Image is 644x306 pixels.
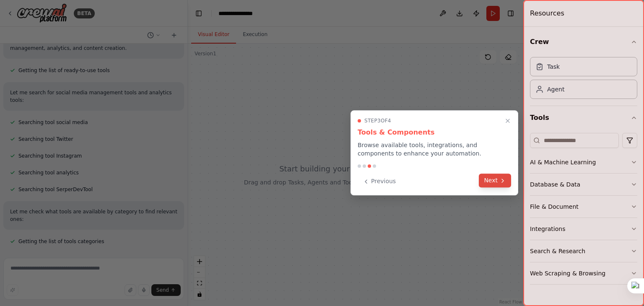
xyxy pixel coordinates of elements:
span: Step 3 of 4 [364,117,391,124]
button: Previous [358,174,401,188]
button: Close walkthrough [503,116,513,126]
button: Next [479,174,511,187]
button: Hide left sidebar [193,8,205,19]
p: Browse available tools, integrations, and components to enhance your automation. [358,141,511,158]
h3: Tools & Components [358,127,511,137]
